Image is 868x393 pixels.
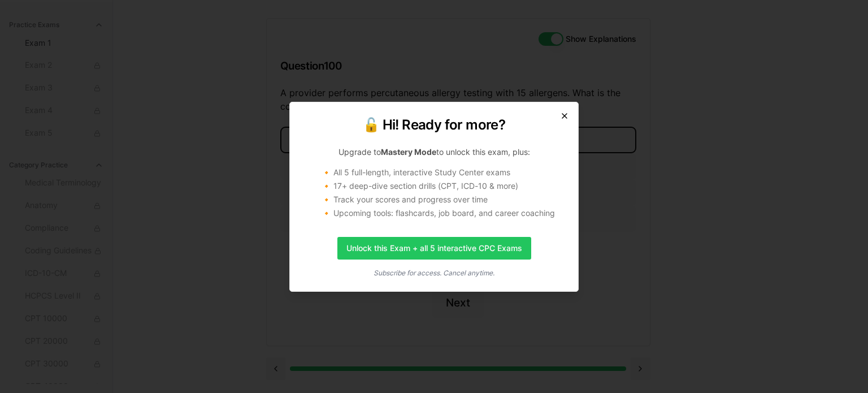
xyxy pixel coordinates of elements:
[374,269,494,277] i: Subscribe for access. Cancel anytime.
[303,146,565,158] p: Upgrade to to unlock this exam, plus:
[322,208,565,219] li: 🔸 Upcoming tools: flashcards, job board, and career coaching
[322,167,565,178] li: 🔸 All 5 full-length, interactive Study Center exams
[337,237,531,260] a: Unlock this Exam + all 5 interactive CPC Exams
[303,116,565,134] h2: 🔓 Hi! Ready for more?
[381,147,436,157] strong: Mastery Mode
[322,194,565,205] li: 🔸 Track your scores and progress over time
[322,180,565,192] li: 🔸 17+ deep-dive section drills (CPT, ICD-10 & more)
